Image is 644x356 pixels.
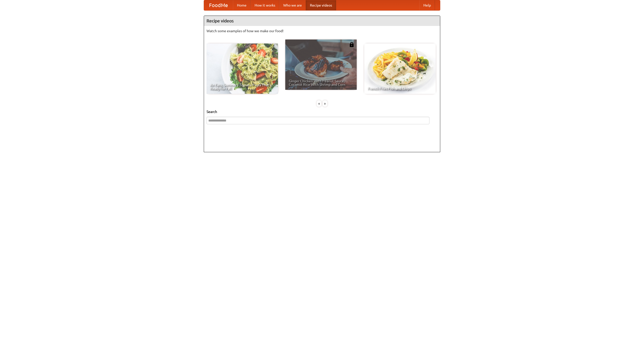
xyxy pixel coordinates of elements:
[233,0,251,10] a: Home
[204,16,440,26] h4: Recipe videos
[207,109,437,114] h5: Search
[207,28,437,33] p: Watch some examples of how we make our food!
[364,44,436,94] a: French Fries Fish and Chips
[204,0,233,10] a: FoodMe
[251,0,279,10] a: How it works
[368,87,432,90] span: French Fries Fish and Chips
[279,0,306,10] a: Who we are
[207,44,278,94] a: An Easy, Summery Tomato Pasta That's Ready for Fall
[317,100,321,107] div: «
[210,83,274,90] span: An Easy, Summery Tomato Pasta That's Ready for Fall
[419,0,435,10] a: Help
[349,42,354,47] img: 483408.png
[306,0,336,10] a: Recipe videos
[323,100,327,107] div: »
